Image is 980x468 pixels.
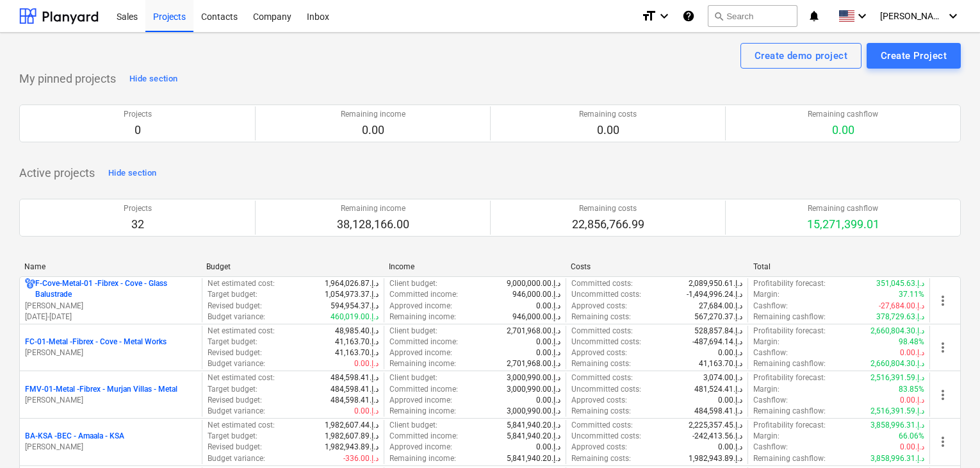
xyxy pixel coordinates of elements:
[208,372,275,383] p: Net estimated cost :
[536,301,560,312] p: 0.00د.إ.‏
[714,11,724,21] span: search
[206,262,378,271] div: Budget
[389,431,458,442] p: Committed income :
[718,442,742,453] p: 0.00د.إ.‏
[689,278,742,289] p: 2,089,950.61د.إ.‏
[899,289,924,300] p: 37.11%
[507,420,560,431] p: 5,841,940.20د.إ.‏
[689,453,742,464] p: 1,982,943.89د.إ.‏
[694,406,742,417] p: 484,598.41د.إ.‏
[343,453,379,464] p: -336.00د.إ.‏
[19,71,116,87] p: My pinned projects
[507,358,560,369] p: 2,701,968.00د.إ.‏
[208,406,265,417] p: Budget variance :
[389,420,437,431] p: Client budget :
[900,442,924,453] p: 0.00د.إ.‏
[753,406,826,417] p: Remaining cashflow :
[753,278,826,289] p: Profitability forecast :
[512,289,560,300] p: 946,000.00د.إ.‏
[699,358,742,369] p: 41,163.70د.إ.‏
[208,347,262,358] p: Revised budget :
[129,72,177,87] div: Hide section
[25,301,197,312] p: [PERSON_NAME]
[807,203,879,214] p: Remaining cashflow
[108,166,156,181] div: Hide section
[945,8,961,24] i: keyboard_arrow_down
[808,8,821,24] i: notifications
[753,384,780,395] p: Margin :
[753,442,788,453] p: Cashflow :
[512,312,560,322] p: 946,000.00د.إ.‏
[571,453,631,464] p: Remaining costs :
[208,337,257,347] p: Target budget :
[389,442,452,453] p: Approved income :
[753,289,780,300] p: Margin :
[124,217,152,232] p: 32
[935,340,951,355] span: more_vert
[389,395,452,406] p: Approved income :
[208,431,257,442] p: Target budget :
[536,442,560,453] p: 0.00د.إ.‏
[341,122,405,138] p: 0.00
[876,312,924,322] p: 378,729.63د.إ.‏
[507,278,560,289] p: 9,000,000.00د.إ.‏
[808,109,878,120] p: Remaining cashflow
[126,69,181,89] button: Hide section
[694,312,742,322] p: 567,270.37د.إ.‏
[808,122,878,138] p: 0.00
[571,406,631,417] p: Remaining costs :
[389,278,437,289] p: Client budget :
[689,420,742,431] p: 2,225,357.45د.إ.‏
[753,420,826,431] p: Profitability forecast :
[124,109,152,120] p: Projects
[331,312,379,322] p: 460,019.00د.إ.‏
[571,337,641,347] p: Uncommitted costs :
[870,372,924,383] p: 2,516,391.59د.إ.‏
[571,278,633,289] p: Committed costs :
[25,442,197,453] p: [PERSON_NAME]
[25,278,197,322] div: F-Cove-Metal-01 -Fibrex - Cove - Glass Balustrade[PERSON_NAME][DATE]-[DATE]
[389,372,437,383] p: Client budget :
[687,289,742,300] p: -1,494,996.24د.إ.‏
[740,43,862,69] button: Create demo project
[331,301,379,312] p: 594,954.37د.إ.‏
[331,372,379,383] p: 484,598.41د.إ.‏
[753,301,788,312] p: Cashflow :
[753,395,788,406] p: Cashflow :
[389,384,458,395] p: Committed income :
[718,347,742,358] p: 0.00د.إ.‏
[507,384,560,395] p: 3,000,990.00د.إ.‏
[25,395,197,406] p: [PERSON_NAME]
[753,262,925,271] div: Total
[389,312,456,322] p: Remaining income :
[536,395,560,406] p: 0.00د.إ.‏
[208,358,265,369] p: Budget variance :
[682,8,695,24] i: Knowledge base
[755,47,847,64] div: Create demo project
[389,289,458,300] p: Committed income :
[124,122,152,138] p: 0
[208,453,265,464] p: Budget variance :
[35,278,197,300] p: F-Cove-Metal-01 - Fibrex - Cove - Glass Balustrade
[571,301,627,312] p: Approved costs :
[325,289,379,300] p: 1,054,973.37د.إ.‏
[25,384,197,406] div: FMV-01-Metal -Fibrex - Murjan Villas - Metal[PERSON_NAME]
[337,217,409,232] p: 38,128,166.00
[641,8,657,24] i: format_size
[572,217,644,232] p: 22,856,766.99
[208,442,262,453] p: Revised budget :
[571,347,627,358] p: Approved costs :
[692,431,742,442] p: -242,413.56د.إ.‏
[571,312,631,322] p: Remaining costs :
[507,326,560,337] p: 2,701,968.00د.إ.‏
[579,109,637,120] p: Remaining costs
[25,384,177,395] p: FMV-01-Metal - Fibrex - Murjan Villas - Metal
[389,301,452,312] p: Approved income :
[900,347,924,358] p: 0.00د.إ.‏
[571,289,641,300] p: Uncommitted costs :
[753,372,826,383] p: Profitability forecast :
[572,203,644,214] p: Remaining costs
[880,11,944,21] span: [PERSON_NAME]
[337,203,409,214] p: Remaining income
[25,337,167,347] p: FC-01-Metal - Fibrex - Cove - Metal Works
